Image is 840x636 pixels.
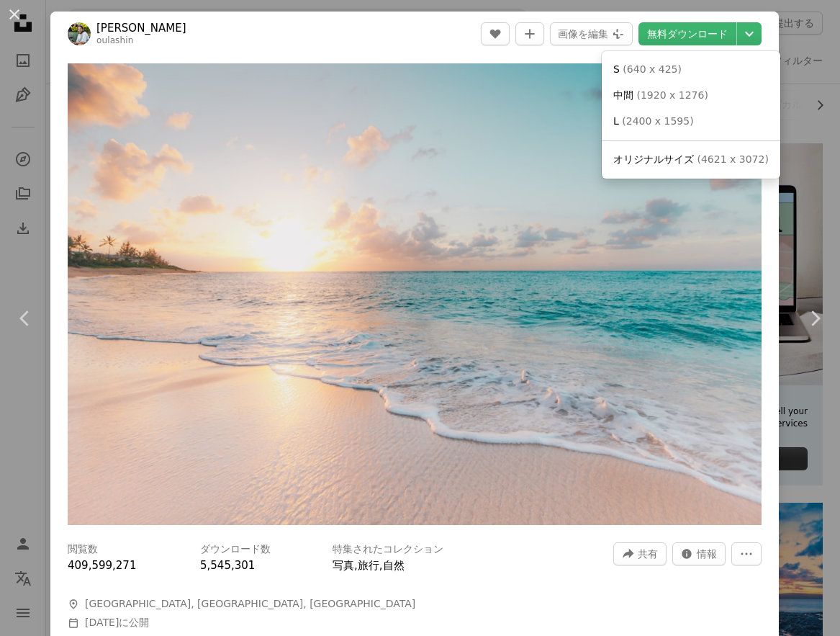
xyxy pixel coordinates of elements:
span: ( 4621 x 3072 ) [697,153,768,165]
button: ダウンロードサイズを選択してください [737,22,762,45]
span: L [613,115,619,127]
span: S [613,63,620,75]
div: ダウンロードサイズを選択してください [602,51,780,179]
span: オリジナルサイズ [613,153,694,165]
span: ( 640 x 425 ) [623,63,682,75]
span: ( 2400 x 1595 ) [622,115,693,127]
span: 中間 [613,89,633,101]
span: ( 1920 x 1276 ) [636,89,708,101]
